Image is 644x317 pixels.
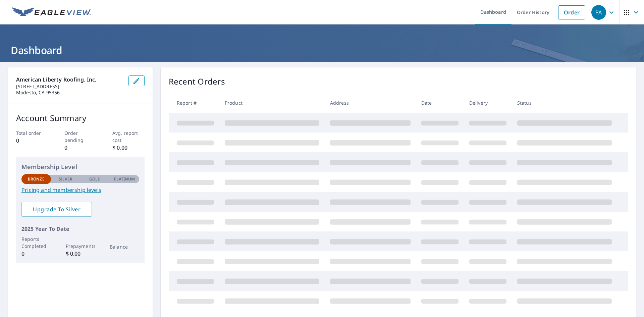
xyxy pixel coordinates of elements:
[16,129,48,137] p: Total order
[8,43,636,57] h1: Dashboard
[21,250,51,258] p: 0
[64,144,97,152] p: 0
[169,93,219,113] th: Report #
[64,129,97,144] p: Order pending
[16,112,145,124] p: Account Summary
[66,250,95,258] p: $ 0.00
[219,93,325,113] th: Product
[114,176,135,182] p: Platinum
[59,176,73,182] p: Silver
[27,206,87,213] span: Upgrade To Silver
[89,176,101,182] p: Gold
[66,243,95,250] p: Prepayments
[16,84,123,90] p: [STREET_ADDRESS]
[28,176,45,182] p: Bronze
[16,90,123,96] p: Modesto, CA 95356
[12,7,91,17] img: EV Logo
[512,93,617,113] th: Status
[112,129,145,144] p: Avg. report cost
[110,243,139,250] p: Balance
[112,144,145,152] p: $ 0.00
[16,137,48,145] p: 0
[21,162,139,171] p: Membership Level
[169,75,225,88] p: Recent Orders
[558,5,585,19] a: Order
[21,235,51,250] p: Reports Completed
[416,93,464,113] th: Date
[325,93,416,113] th: Address
[21,225,139,233] p: 2025 Year To Date
[21,202,92,217] a: Upgrade To Silver
[591,5,606,20] div: PA
[16,75,123,84] p: American Liberty Roofing, Inc.
[21,186,139,194] a: Pricing and membership levels
[464,93,512,113] th: Delivery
